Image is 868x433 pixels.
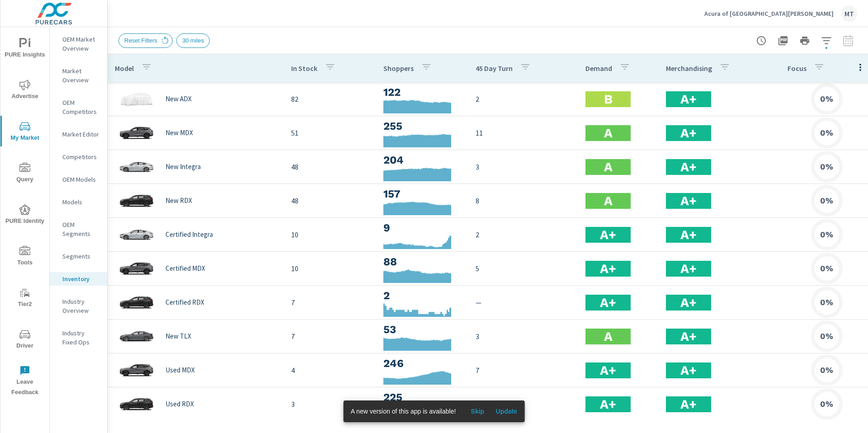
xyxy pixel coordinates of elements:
span: A new version of this app is available! [351,408,456,415]
div: Segments [50,249,107,263]
h6: 0% [820,332,833,341]
span: Query [3,163,47,185]
h2: A+ [680,125,697,141]
p: Used RDX [165,400,194,408]
h2: A+ [680,159,697,175]
h2: A+ [680,329,697,344]
img: glamour [118,391,155,418]
div: Inventory [50,272,107,286]
h2: A [604,125,613,141]
p: Merchandising [666,64,712,73]
img: glamour [118,255,155,282]
p: 48 [291,195,369,206]
p: Focus [788,64,807,73]
p: Model [115,64,134,73]
div: Models [50,195,107,209]
p: New RDX [165,197,192,205]
h3: 225 [383,390,461,405]
span: Leave Feedback [3,365,47,398]
div: Market Overview [50,64,107,87]
p: 48 [291,161,369,172]
img: glamour [118,153,155,180]
p: Acura of [GEOGRAPHIC_DATA][PERSON_NAME] [704,9,834,18]
div: Industry Overview [50,295,107,317]
h6: 0% [820,162,833,171]
p: Certified RDX [165,298,204,306]
div: OEM Market Overview [50,33,107,55]
p: 7 [291,331,369,342]
img: glamour [118,119,155,146]
p: 7 [291,297,369,308]
h3: 88 [383,254,461,269]
p: In Stock [291,64,317,73]
h2: A+ [680,396,697,412]
p: Market Overview [62,66,100,85]
button: Skip [463,404,492,419]
h3: 2 [383,288,461,303]
p: 51 [291,127,369,138]
div: MT [841,5,857,22]
h2: A [604,159,613,175]
p: Competitors [62,152,100,161]
div: OEM Competitors [50,96,107,118]
p: — [476,297,571,308]
div: Market Editor [50,127,107,141]
p: 10 [291,229,369,240]
p: OEM Segments [62,220,100,238]
h2: A+ [600,261,616,277]
img: glamour [118,187,155,214]
div: Reset Filters [118,33,173,48]
p: 2 [476,229,571,240]
p: 2 [476,94,571,104]
p: New ADX [165,95,192,103]
h2: A+ [600,295,616,311]
p: Used MDX [165,366,195,374]
p: OEM Competitors [62,98,100,116]
h3: 9 [383,220,461,235]
div: OEM Segments [50,218,107,240]
h6: 0% [820,366,833,375]
h2: A [604,193,613,209]
span: My Market [3,121,47,143]
p: 45 Day Turn [476,64,513,73]
h3: 255 [383,118,461,134]
button: Print Report [796,32,814,50]
span: PURE Identity [3,204,47,226]
h6: 0% [820,230,833,239]
p: Segments [62,252,100,261]
span: Advertise [3,80,47,102]
button: Update [492,404,521,419]
div: OEM Models [50,173,107,186]
h2: A+ [600,396,616,412]
p: 3 [476,331,571,342]
h6: 0% [820,400,833,409]
p: New TLX [165,332,191,340]
h3: 53 [383,322,461,337]
p: 3 [291,399,369,409]
h2: A+ [600,227,616,243]
h2: A+ [680,91,697,107]
div: Competitors [50,150,107,164]
p: Certified MDX [165,264,205,273]
p: 7 [476,365,571,376]
h2: A+ [680,261,697,277]
h6: 0% [820,94,833,104]
span: Reset Filters [119,37,163,44]
p: New Integra [165,163,201,171]
h2: A+ [680,193,697,209]
button: "Export Report to PDF" [774,32,792,50]
span: PURE Insights [3,38,47,60]
div: nav menu [0,27,49,401]
h3: 246 [383,356,461,371]
img: glamour [118,357,155,384]
p: 10 [291,263,369,274]
p: 5 [476,263,571,274]
h6: 0% [820,128,833,137]
button: Apply Filters [817,32,835,50]
h3: 122 [383,85,461,100]
h3: 204 [383,152,461,168]
p: Market Editor [62,130,100,139]
div: Industry Fixed Ops [50,326,107,349]
p: 4 [291,365,369,376]
p: 7 [476,399,571,409]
